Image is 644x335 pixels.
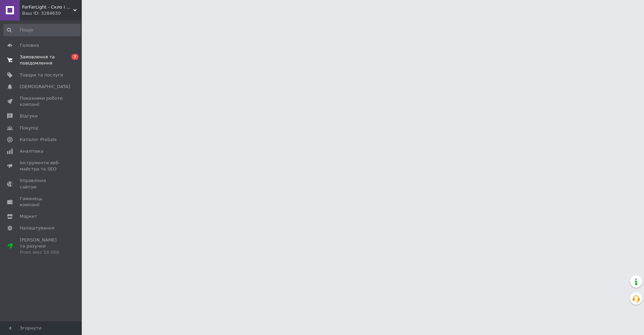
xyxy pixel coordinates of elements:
span: Показники роботи компанії [20,95,63,108]
span: Замовлення та повідомлення [20,54,63,66]
span: Відгуки [20,113,37,119]
span: [PERSON_NAME] та рахунки [20,237,63,256]
span: Покупці [20,125,38,131]
span: FarFarLight - Cкло і корпуса фар для авто [22,4,73,10]
span: Каталог ProSale [20,137,57,143]
span: Інструменти веб-майстра та SEO [20,160,63,172]
div: Prom мікс 10 000 [20,249,63,255]
div: Ваш ID: 3284630 [22,10,82,16]
span: Гаманець компанії [20,196,63,208]
span: Головна [20,42,39,48]
span: Маркет [20,213,37,220]
span: Аналітика [20,148,43,154]
span: Налаштування [20,225,55,231]
input: Пошук [3,24,80,36]
span: Управління сайтом [20,178,63,190]
span: Товари та послуги [20,72,63,78]
span: [DEMOGRAPHIC_DATA] [20,84,70,90]
span: 7 [72,54,78,60]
